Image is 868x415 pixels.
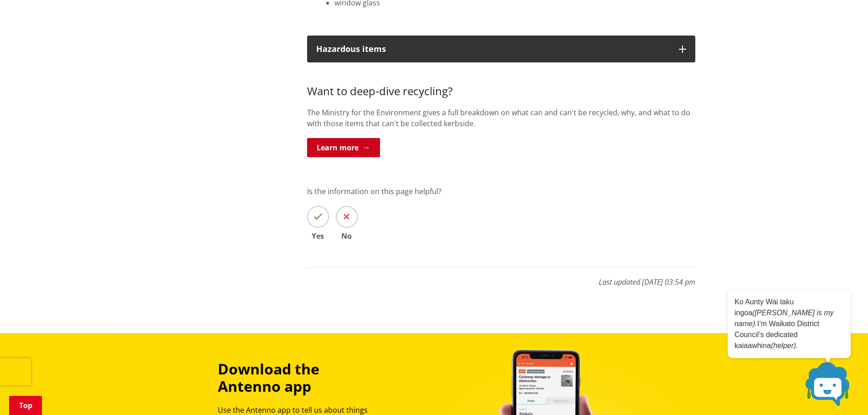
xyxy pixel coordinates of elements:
button: Hazardous items [307,36,695,63]
p: Is the information on this page helpful? [307,186,695,197]
em: ([PERSON_NAME] is my name). [734,309,834,328]
p: Ko Aunty Wai taku ingoa I’m Waikato District Council’s dedicated kaiaawhina . [734,297,844,351]
em: (helper) [771,342,796,349]
p: The Ministry for the Environment gives a full breakdown on what can and can't be recycled, why, a... [307,107,695,129]
h3: Download the Antenno app [218,360,383,395]
p: Last updated [DATE] 03:54 pm [307,267,695,287]
a: Top [9,396,42,415]
span: No [336,232,358,240]
a: Learn more [307,138,380,157]
p: Hazardous items [316,45,670,54]
h3: Want to deep-dive recycling? [307,72,695,98]
span: Yes [307,232,329,240]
